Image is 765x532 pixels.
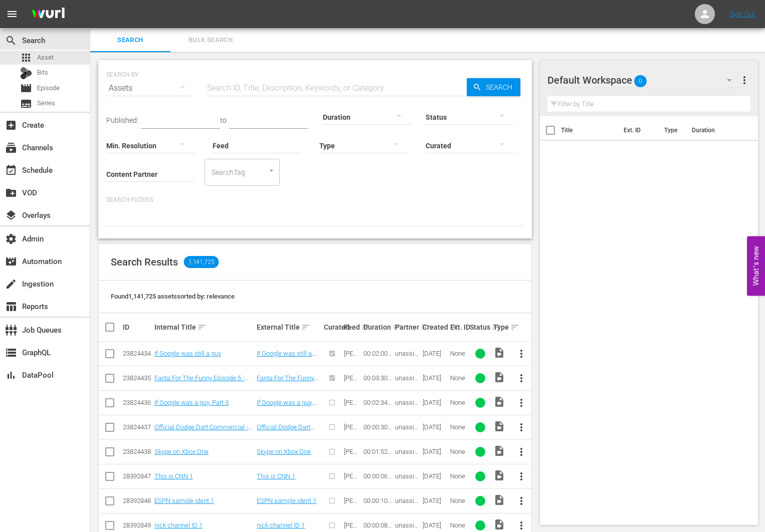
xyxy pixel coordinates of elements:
div: 00:00:10.000 [363,497,392,504]
span: DataPool [5,369,17,381]
span: Admin [5,233,17,245]
div: 00:02:34.901 [363,399,392,406]
span: VOD [5,187,17,199]
button: more_vert [509,440,533,464]
div: None [450,350,467,357]
a: ESPN sample ident 1 [257,497,316,504]
span: more_vert [515,372,527,384]
a: This is CNN 1 [154,472,193,480]
div: 00:00:30.058 [363,423,392,431]
span: Found 1,141,725 assets sorted by: relevance [111,293,235,300]
button: more_vert [509,415,533,439]
span: Search [482,78,520,96]
span: Schedule [5,164,17,176]
div: [DATE] [423,472,447,480]
div: Ext. ID [450,323,467,331]
div: None [450,423,467,431]
span: 1,141,725 [184,256,219,268]
div: 28392849 [123,521,151,529]
div: Bits [20,67,32,79]
div: 23824438 [123,448,151,455]
button: more_vert [509,464,533,488]
div: [DATE] [423,497,447,504]
div: [DATE] [423,399,447,406]
span: Video [493,420,505,432]
span: Ingestion [5,278,17,290]
span: unassigned [395,374,418,389]
span: Search Results [111,256,178,268]
div: None [450,521,467,529]
a: nick channel ID 1 [257,521,305,529]
span: 0 [634,71,647,92]
span: Job Queues [5,324,17,336]
th: Title [561,116,618,144]
div: [DATE] [423,448,447,455]
button: more_vert [738,68,750,92]
span: [PERSON_NAME] HLS Test [344,448,360,493]
div: [DATE] [423,350,447,357]
span: Published: [106,116,138,124]
span: Video [493,494,505,506]
div: None [450,374,467,382]
span: unassigned [395,472,418,487]
div: Feed [344,321,360,333]
span: Video [493,469,505,481]
span: Video [493,371,505,383]
div: None [450,472,467,480]
span: [PERSON_NAME] HLS Test [344,399,360,444]
div: Status [470,321,490,333]
span: sort [361,323,370,332]
div: [DATE] [423,423,447,431]
span: sort [198,323,207,332]
span: menu [6,8,18,20]
th: Ext. ID [618,116,658,144]
span: sort [301,323,310,332]
span: Video [493,518,505,530]
span: more_vert [515,519,527,531]
span: more_vert [515,348,527,360]
a: Official Dodge Dart Commercial - Don't Touch My Dart [154,423,252,438]
div: None [450,399,467,406]
span: Asset [37,53,54,63]
div: 23824436 [123,399,151,406]
span: more_vert [515,421,527,433]
a: Skype on Xbox One [257,448,311,455]
button: more_vert [509,342,533,366]
div: 00:03:30.154 [363,374,392,382]
div: [DATE] [423,521,447,529]
span: Episode [37,83,60,93]
div: 00:00:06.140 [363,472,392,480]
span: more_vert [515,495,527,507]
div: ID [123,323,151,331]
th: Duration [686,116,746,144]
th: Type [658,116,686,144]
div: 28392848 [123,497,151,504]
button: Open [267,166,276,175]
span: Bits [37,68,48,78]
span: more_vert [515,397,527,409]
span: Create [5,119,17,131]
img: ans4CAIJ8jUAAAAAAAAAAAAAAAAAAAAAAAAgQb4GAAAAAAAAAAAAAAAAAAAAAAAAJMjXAAAAAAAAAAAAAAAAAAAAAAAAgAT5G... [24,3,72,26]
div: Assets [106,74,195,102]
a: Sign Out [729,10,755,18]
p: Search Filters: [106,196,524,204]
span: sort [393,323,402,332]
a: If Google was still a guy [154,350,221,357]
a: Fanta For The Funny Episode 5 - Hot Dog Microphone [257,374,318,397]
div: None [450,497,467,504]
a: If Google was still a guy [257,350,316,365]
button: Search [467,78,520,96]
div: [DATE] [423,374,447,382]
div: 00:01:52.853 [363,448,392,455]
span: Channels [5,142,17,154]
span: [PERSON_NAME] HLS Test [344,350,360,395]
span: Asset [20,52,32,64]
span: sort [421,323,430,332]
span: Video [493,396,505,408]
span: more_vert [515,470,527,482]
div: 23824435 [123,374,151,382]
span: Search [96,35,164,46]
span: unassigned [395,399,418,414]
div: Internal Title [154,321,254,333]
div: 23824437 [123,423,151,431]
